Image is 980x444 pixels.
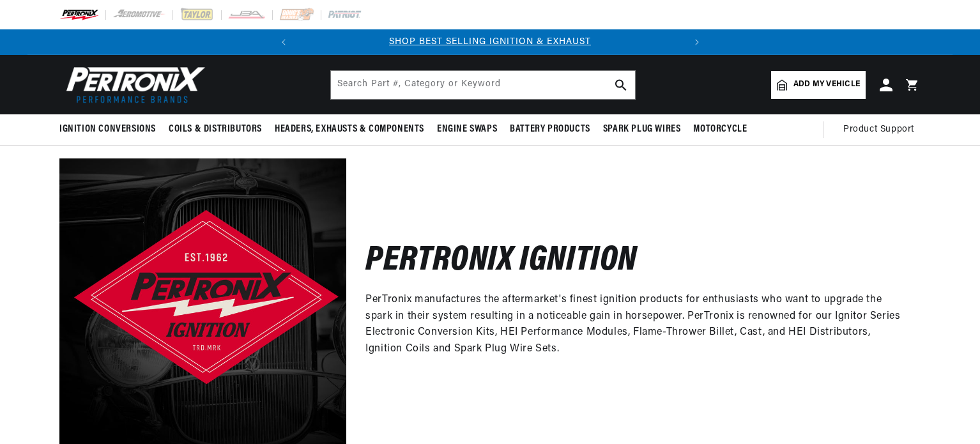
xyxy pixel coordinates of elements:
[843,123,914,137] span: Product Support
[169,123,262,136] span: Coils & Distributors
[27,29,953,55] slideshow-component: Translation missing: en.sections.announcements.announcement_bar
[296,35,684,49] div: 1 of 2
[331,71,635,99] input: Search Part #, Category or Keyword
[162,114,268,144] summary: Coils & Distributors
[365,247,637,277] h2: Pertronix Ignition
[275,123,424,136] span: Headers, Exhausts & Components
[793,79,860,91] span: Add my vehicle
[843,114,921,145] summary: Product Support
[296,35,684,49] div: Announcement
[597,114,687,144] summary: Spark Plug Wires
[59,63,206,107] img: Pertronix
[510,123,590,136] span: Battery Products
[271,29,296,55] button: Translation missing: en.sections.announcements.previous_announcement
[59,114,162,144] summary: Ignition Conversions
[607,71,635,99] button: search button
[431,114,503,144] summary: Engine Swaps
[59,123,156,136] span: Ignition Conversions
[693,123,747,136] span: Motorcycle
[365,292,901,357] p: PerTronix manufactures the aftermarket's finest ignition products for enthusiasts who want to upg...
[603,123,681,136] span: Spark Plug Wires
[437,123,497,136] span: Engine Swaps
[687,114,753,144] summary: Motorcycle
[268,114,431,144] summary: Headers, Exhausts & Components
[503,114,597,144] summary: Battery Products
[771,71,866,99] a: Add my vehicle
[389,37,591,47] a: SHOP BEST SELLING IGNITION & EXHAUST
[684,29,710,55] button: Translation missing: en.sections.announcements.next_announcement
